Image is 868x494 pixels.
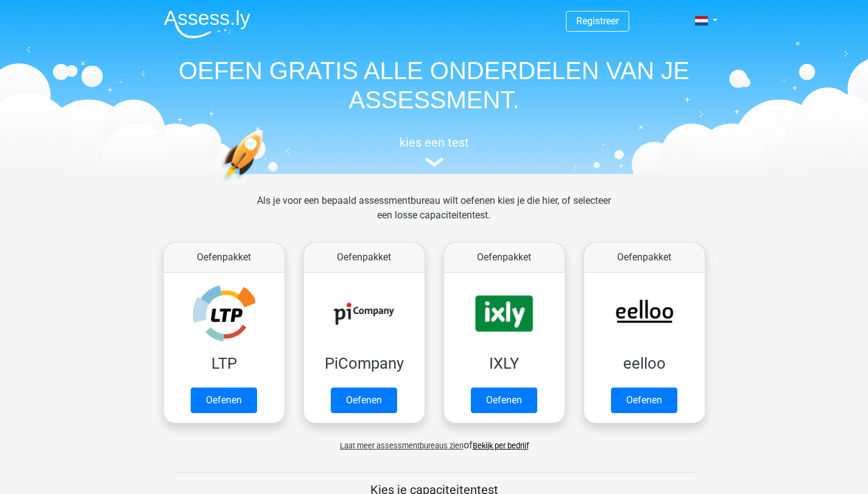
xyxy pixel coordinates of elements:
a: Registreer [576,15,619,27]
img: Assessly [164,10,250,38]
a: Oefenen [331,388,397,413]
div: Als je voor een bepaald assessmentbureau wilt oefenen kies je die hier, of selecteer een losse ca... [247,193,621,237]
img: assessment [425,158,443,167]
a: Oefenen [471,388,537,413]
div: of [154,428,715,453]
a: Oefenen [191,388,257,413]
a: kies een test [154,135,715,167]
img: oefenen [221,129,311,239]
h5: kies een test [154,135,715,150]
h1: OEFEN GRATIS ALLE ONDERDELEN VAN JE ASSESSMENT. [154,56,715,114]
span: Laat meer assessmentbureaus zien [340,441,464,450]
a: Oefenen [611,388,677,413]
a: Bekijk per bedrijf [473,441,529,450]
